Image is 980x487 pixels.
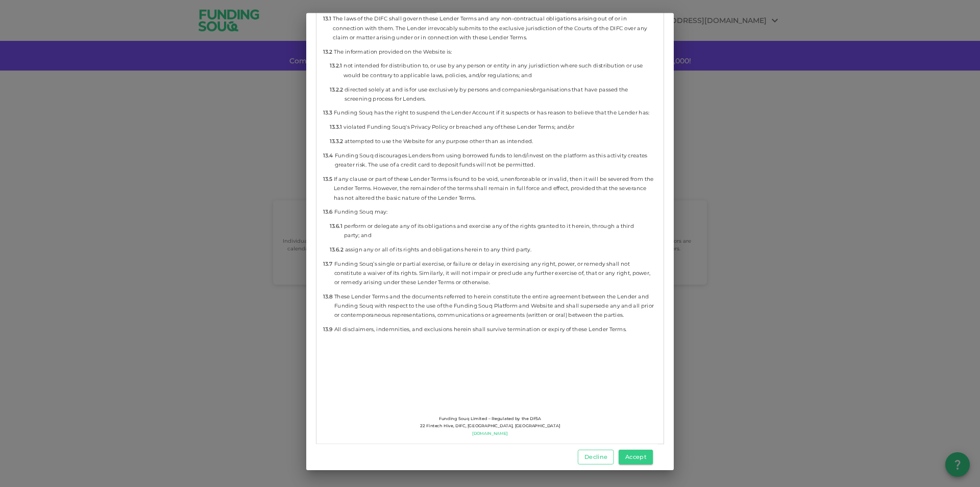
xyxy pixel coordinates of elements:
[333,14,655,42] span: The laws of the DIFC shall govern these Lender Terms and any non-contractual obligations arising ...
[330,221,342,230] span: 13.6.1
[323,324,333,334] span: 13.9
[323,14,331,24] span: 13.1
[323,47,332,56] span: 13.2
[323,174,332,183] span: 13.5
[334,108,650,118] span: Funding Souq has the right to suspend the Lender Account if it suspects or has reason to believe ...
[330,136,343,146] span: 13.3.2
[335,151,655,169] span: Funding Souq discourages Lenders from using borrowed funds to lend/invest on the platform as this...
[344,122,574,131] span: violated Funding Souq's Privacy Policy or breached any of these Lender Terms; and/or
[345,245,532,254] span: assign any or all of its rights and obligations herein to any third party.
[420,422,560,429] span: 22 Fintech Hive, DIFC, [GEOGRAPHIC_DATA], [GEOGRAPHIC_DATA]
[578,450,614,465] button: Decline
[334,324,627,334] span: All disclaimers, indemnities, and exclusions herein shall survive termination or expiry of these ...
[330,85,343,94] span: 13.2.2
[344,221,649,240] span: perform or delegate any of its obligations and exercise any of the rights granted to it herein, t...
[323,259,333,268] span: 13.7
[334,292,655,320] span: These Lender Terms and the documents referred to herein constitute the entire agreement between t...
[345,85,649,103] span: directed solely at and is for use exclusively by persons and companies/organisations that have pa...
[330,245,344,254] span: 13.6.2
[472,429,508,437] a: [DOMAIN_NAME]
[323,151,333,160] span: 13.4
[334,207,388,216] span: Funding Souq may:
[344,61,649,80] span: not intended for distribution to, or use by any person or entity in any jurisdiction where such d...
[330,122,342,131] span: 13.3.1
[619,450,653,465] button: Accept
[334,47,452,56] span: The information provided on the Website is:
[334,259,655,287] span: Funding Souq’s single or partial exercise, or failure or delay in exercising any right, power, or...
[323,292,333,301] span: 13.8
[439,415,541,422] span: Funding Souq Limited – Regulated by the DFSA
[330,61,342,71] span: 13.2.1
[323,108,332,118] span: 13.3
[323,207,333,216] span: 13.6
[334,174,655,202] span: If any clause or part of these Lender Terms is found to be void, unenforceable or invalid, then i...
[345,136,533,146] span: attempted to use the Website for any purpose other than as intended.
